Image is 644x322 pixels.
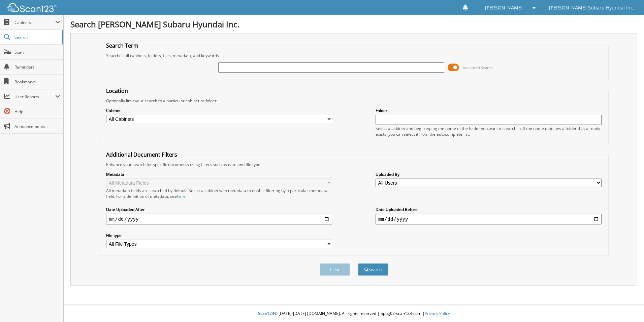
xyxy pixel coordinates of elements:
[103,42,142,49] legend: Search Term
[14,49,60,55] span: Scan
[485,6,523,10] span: [PERSON_NAME]
[106,214,332,224] input: start
[14,124,60,129] span: Announcements
[376,126,602,137] div: Select a cabinet and begin typing the name of the folder you want to search in. If the name match...
[376,171,602,177] label: Uploaded By
[14,79,60,85] span: Bookmarks
[106,188,332,199] div: All metadata fields are searched by default. Select a cabinet with metadata to enable filtering b...
[376,108,602,113] label: Folder
[14,20,55,25] span: Cabinets
[14,64,60,70] span: Reminders
[103,87,131,95] legend: Location
[610,290,644,322] iframe: Chat Widget
[549,6,634,10] span: [PERSON_NAME] Subaru Hyundai Inc.
[103,151,181,158] legend: Additional Document Filters
[64,305,644,322] div: © [DATE]-[DATE] [DOMAIN_NAME]. All rights reserved | appg02-scan123-com |
[358,263,388,276] button: Search
[7,3,57,12] img: scan123-logo-white.svg
[376,207,602,212] label: Date Uploaded Before
[70,19,637,30] h1: Search [PERSON_NAME] Subaru Hyundai Inc.
[258,311,274,316] span: Scan123
[320,263,350,276] button: Clear
[103,162,605,167] div: Enhance your search for specific documents using filters such as date and file type.
[106,207,332,212] label: Date Uploaded After
[103,98,605,104] div: Optionally limit your search to a particular cabinet or folder
[14,34,59,40] span: Search
[14,109,60,114] span: Help
[103,53,605,58] div: Searches all cabinets, folders, files, metadata, and keywords
[14,94,55,100] span: User Reports
[106,233,332,238] label: File type
[425,311,450,316] a: Privacy Policy
[177,193,186,199] a: here
[106,108,332,113] label: Cabinet
[106,171,332,177] label: Metadata
[463,65,493,70] span: Advanced Search
[376,214,602,224] input: end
